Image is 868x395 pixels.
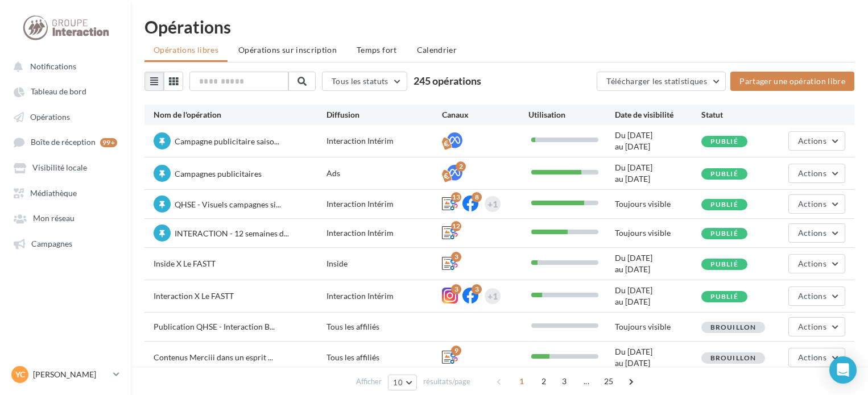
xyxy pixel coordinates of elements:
[326,352,442,363] div: Tous les affiliés
[730,72,854,91] button: Partager une opération libre
[7,131,124,152] a: Boîte de réception 99+
[332,76,388,86] span: Tous les statuts
[798,322,826,331] span: Actions
[710,323,757,331] span: Brouillon
[357,45,397,55] span: Temps fort
[615,285,701,307] div: Du [DATE] au [DATE]
[788,131,845,151] button: Actions
[615,346,701,369] div: Du [DATE] au [DATE]
[31,239,72,248] span: Campagnes
[788,286,845,306] button: Actions
[600,372,618,390] span: 25
[154,352,273,362] span: Contenus Merciii dans un esprit ...
[615,198,701,210] div: Toujours visible
[388,375,417,390] button: 10
[528,109,615,120] div: Utilisation
[710,200,738,209] span: Publié
[701,109,788,120] div: Statut
[7,157,124,177] a: Visibilité locale
[615,321,701,332] div: Toujours visible
[30,112,70,122] span: Opérations
[322,72,407,91] button: Tous les statuts
[15,369,25,380] span: YC
[798,136,826,145] span: Actions
[31,87,86,97] span: Tableau de bord
[175,169,262,178] span: Campagnes publicitaires
[451,284,461,294] div: 3
[7,207,124,228] a: Mon réseau
[829,356,857,384] div: Open Intercom Messenger
[798,259,826,268] span: Actions
[32,163,87,173] span: Visibilité locale
[487,288,498,304] div: +1
[154,291,234,301] span: Interaction X Le FASTT
[615,130,701,152] div: Du [DATE] au [DATE]
[710,354,757,362] span: Brouillon
[326,109,442,120] div: Diffusion
[175,136,279,146] span: Campagne publicitaire saiso...
[7,233,124,253] a: Campagnes
[451,252,461,262] div: 3
[451,346,461,356] div: 9
[615,227,701,239] div: Toujours visible
[356,376,382,387] span: Afficher
[33,369,109,380] p: [PERSON_NAME]
[30,188,77,198] span: Médiathèque
[798,199,826,209] span: Actions
[326,227,442,239] div: Interaction Intérim
[615,109,701,120] div: Date de visibilité
[7,56,119,76] button: Notifications
[615,162,701,185] div: Du [DATE] au [DATE]
[326,258,442,269] div: Inside
[326,290,442,302] div: Interaction Intérim
[798,291,826,301] span: Actions
[606,76,707,86] span: Télécharger les statistiques
[710,137,738,145] span: Publié
[788,348,845,367] button: Actions
[788,194,845,214] button: Actions
[555,372,573,390] span: 3
[710,229,738,238] span: Publié
[615,252,701,275] div: Du [DATE] au [DATE]
[788,254,845,273] button: Actions
[326,135,442,147] div: Interaction Intérim
[414,74,481,87] span: 245 opérations
[175,199,281,209] span: QHSE - Visuels campagnes si...
[326,321,442,332] div: Tous les affiliés
[577,372,596,390] span: ...
[154,259,216,268] span: Inside X Le FASTT
[451,221,461,231] div: 12
[144,18,854,35] div: Opérations
[788,317,845,336] button: Actions
[710,169,738,178] span: Publié
[456,161,466,172] div: 2
[33,214,75,223] span: Mon réseau
[154,322,275,331] span: Publication QHSE - Interaction B...
[417,45,457,55] span: Calendrier
[798,352,826,362] span: Actions
[535,372,553,390] span: 2
[472,284,482,294] div: 3
[326,198,442,210] div: Interaction Intérim
[512,372,531,390] span: 1
[31,138,96,147] span: Boîte de réception
[451,192,461,202] div: 13
[472,192,482,202] div: 8
[487,196,498,212] div: +1
[30,61,76,71] span: Notifications
[7,81,124,101] a: Tableau de bord
[238,45,337,55] span: Opérations sur inscription
[597,72,726,91] button: Télécharger les statistiques
[788,223,845,243] button: Actions
[710,292,738,301] span: Publié
[710,260,738,268] span: Publié
[9,364,122,385] a: YC [PERSON_NAME]
[423,376,470,387] span: résultats/page
[154,109,326,120] div: Nom de l'opération
[442,109,528,120] div: Canaux
[393,378,403,387] span: 10
[788,164,845,183] button: Actions
[175,228,289,238] span: INTERACTION - 12 semaines d...
[100,138,117,147] div: 99+
[798,228,826,238] span: Actions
